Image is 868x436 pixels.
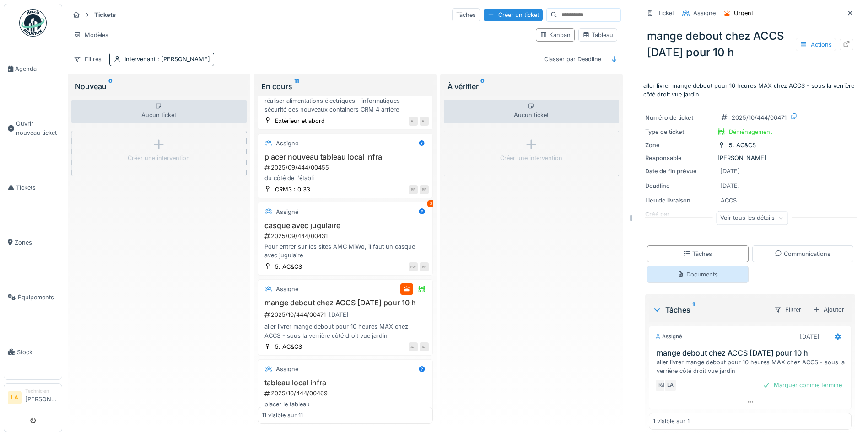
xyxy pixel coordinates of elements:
[732,113,787,122] div: 2025/10/444/00471
[540,53,605,66] div: Classer par Deadline
[770,303,805,316] div: Filtrer
[70,53,106,66] div: Filtres
[720,167,740,175] div: [DATE]
[480,81,485,92] sup: 0
[677,270,718,279] div: Documents
[664,379,677,392] div: LA
[645,196,714,205] div: Lieu de livraison
[809,303,848,316] div: Ajouter
[262,400,429,409] div: placer le tableau
[262,378,429,387] h3: tableau local infra
[4,215,62,270] a: Zones
[645,113,714,122] div: Numéro de ticket
[70,28,113,42] div: Modèles
[759,379,846,391] div: Marquer comme terminé
[264,232,429,240] div: 2025/09/444/00431
[128,154,190,162] div: Créer une intervention
[276,139,298,148] div: Assigné
[329,310,349,319] div: [DATE]
[693,9,716,17] div: Assigné
[4,270,62,324] a: Équipements
[4,160,62,215] a: Tickets
[420,185,429,194] div: BB
[264,309,429,320] div: 2025/10/444/00471
[444,100,619,123] div: Aucun ticket
[657,358,847,375] div: aller livrer mange debout pour 10 heures MAX chez ACCS - sous la verrière côté droit vue jardin
[262,174,429,182] div: du côté de l'établi
[91,11,119,19] strong: Tickets
[409,342,418,351] div: AJ
[275,262,302,271] div: 5. AC&CS
[800,332,819,341] div: [DATE]
[108,81,113,92] sup: 0
[262,153,429,161] h3: placer nouveau tableau local infra
[658,9,674,17] div: Ticket
[4,42,62,96] a: Agenda
[75,81,243,92] div: Nouveau
[275,342,302,351] div: 5. AC&CS
[643,24,857,64] div: mange debout chez ACCS [DATE] pour 10 h
[427,200,435,207] div: 3
[582,31,613,39] div: Tableau
[653,417,690,425] div: 1 visible sur 1
[657,349,847,357] h3: mange debout chez ACCS [DATE] pour 10 h
[275,117,325,125] div: Extérieur et abord
[409,117,418,126] div: RJ
[262,242,429,260] div: Pour entrer sur les sites AMC MiWo, il faut un casque avec jugulaire
[796,38,836,51] div: Actions
[716,212,788,225] div: Voir tous les détails
[15,64,58,73] span: Agenda
[25,388,58,407] li: [PERSON_NAME]
[500,154,562,162] div: Créer une intervention
[645,141,714,149] div: Zone
[276,207,298,216] div: Assigné
[645,128,714,136] div: Type de ticket
[775,250,830,258] div: Communications
[156,56,210,63] span: : [PERSON_NAME]
[655,379,668,392] div: RJ
[540,31,571,39] div: Kanban
[645,167,714,175] div: Date de fin prévue
[71,100,247,123] div: Aucun ticket
[420,262,429,271] div: BB
[294,81,299,92] sup: 11
[645,154,855,162] div: [PERSON_NAME]
[452,8,480,21] div: Tâches
[17,348,58,356] span: Stock
[729,128,772,136] div: Déménagement
[420,117,429,126] div: RJ
[721,196,737,205] div: ACCS
[262,221,429,230] h3: casque avec jugulaire
[276,365,298,373] div: Assigné
[262,96,429,114] div: réaliser alimentations électriques - informatiques - sécurité des nouveaux containers CRM 4 arrière
[262,298,429,307] h3: mange debout chez ACCS [DATE] pour 10 h
[25,388,58,394] div: Technicien
[15,238,58,247] span: Zones
[484,9,543,21] div: Créer un ticket
[276,285,298,293] div: Assigné
[8,388,58,409] a: LA Technicien[PERSON_NAME]
[645,154,714,162] div: Responsable
[692,304,695,315] sup: 1
[275,185,310,194] div: CRM3 : 0.33
[729,141,756,149] div: 5. AC&CS
[264,163,429,172] div: 2025/09/444/00455
[409,262,418,271] div: PW
[683,250,712,258] div: Tâches
[262,322,429,340] div: aller livrer mange debout pour 10 heures MAX chez ACCS - sous la verrière côté droit vue jardin
[655,333,682,340] div: Assigné
[4,324,62,379] a: Stock
[643,81,857,99] p: aller livrer mange debout pour 10 heures MAX chez ACCS - sous la verrière côté droit vue jardin
[4,96,62,160] a: Ouvrir nouveau ticket
[124,55,210,64] div: Intervenant
[264,389,429,398] div: 2025/10/444/00469
[447,81,615,92] div: À vérifier
[409,185,418,194] div: BB
[8,391,22,404] li: LA
[420,342,429,351] div: RJ
[720,181,740,190] div: [DATE]
[734,9,753,17] div: Urgent
[645,181,714,190] div: Deadline
[262,411,303,420] div: 11 visible sur 11
[18,293,58,302] span: Équipements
